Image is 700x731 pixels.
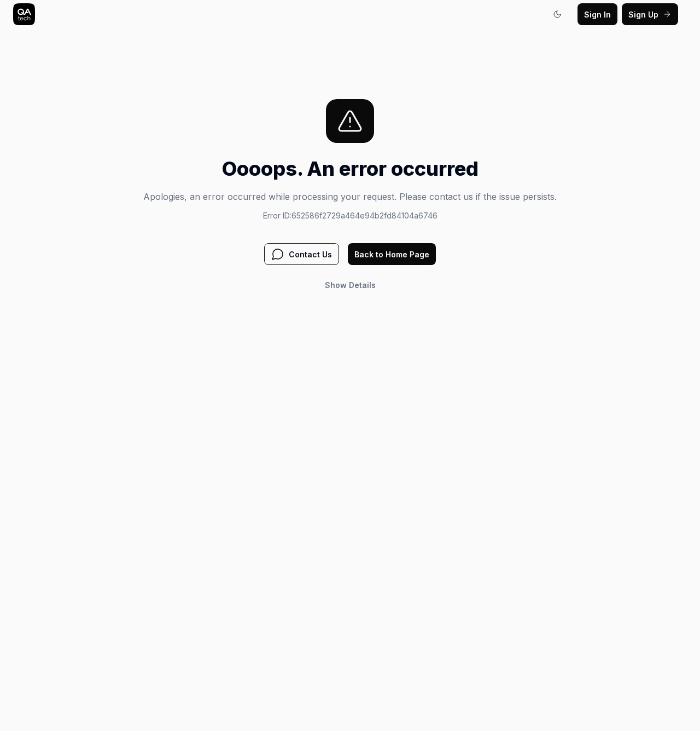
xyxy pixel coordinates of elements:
button: Sign Up [622,3,678,25]
p: Apologies, an error occurred while processing your request. Please contact us if the issue persists. [143,190,557,203]
span: Details [349,280,376,290]
button: Sign In [577,3,617,25]
button: Contact Us [264,243,339,265]
h1: Oooops. An error occurred [143,154,557,183]
button: Show Details [318,274,382,296]
span: Sign In [584,9,611,20]
p: Error ID: 652586f2729a464e94b2fd84104a6746 [143,210,557,221]
span: Show [325,280,347,290]
span: Sign Up [628,9,658,20]
button: Back to Home Page [348,243,436,265]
